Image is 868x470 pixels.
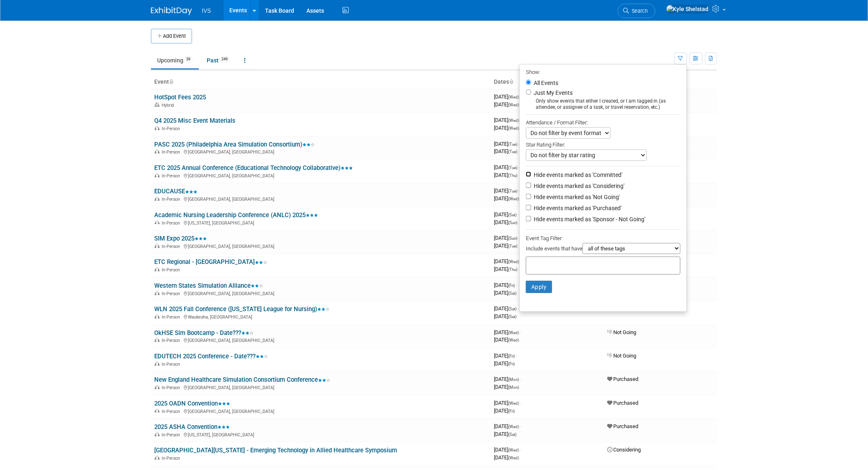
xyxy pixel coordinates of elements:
[154,211,318,219] a: Academic Nursing Leadership Conference (ANLC) 2025
[508,409,515,413] span: (Fri)
[154,329,254,337] a: OkHSE Sim Bootcamp - Date???
[494,313,516,319] span: [DATE]
[151,7,192,15] img: ExhibitDay
[494,400,521,406] span: [DATE]
[519,164,520,170] span: -
[162,314,183,320] span: In-Person
[508,330,519,335] span: (Wed)
[162,291,183,296] span: In-Person
[508,291,516,296] span: (Sat)
[666,5,709,14] img: Kyle Shelstad
[219,56,230,62] span: 249
[508,173,517,178] span: (Thu)
[520,400,521,406] span: -
[629,8,648,14] span: Search
[155,220,160,225] img: In-Person Event
[494,305,519,312] span: [DATE]
[155,338,160,342] img: In-Person Event
[162,220,183,226] span: In-Person
[508,432,516,437] span: (Sat)
[494,164,520,170] span: [DATE]
[520,447,521,453] span: -
[508,424,519,429] span: (Wed)
[494,431,516,437] span: [DATE]
[526,98,681,110] div: Only show events that either I created, or I am tagged in (as attendee, or assignee of a task, or...
[162,409,183,414] span: In-Person
[154,117,235,124] a: Q4 2025 Misc Event Materials
[154,423,230,431] a: 2025 ASHA Convention
[154,431,487,438] div: [US_STATE], [GEOGRAPHIC_DATA]
[494,454,519,461] span: [DATE]
[154,376,330,383] a: New England Healthcare Simulation Consortium Conference
[155,126,160,130] img: In-Person Event
[526,66,681,77] div: Show:
[494,290,516,296] span: [DATE]
[155,291,160,295] img: In-Person Event
[508,377,519,382] span: (Mon)
[607,376,638,382] span: Purchased
[508,189,517,193] span: (Tue)
[494,94,521,100] span: [DATE]
[155,409,160,413] img: In-Person Event
[508,314,516,319] span: (Sat)
[184,56,193,62] span: 39
[155,314,160,319] img: In-Person Event
[154,337,487,343] div: [GEOGRAPHIC_DATA], [GEOGRAPHIC_DATA]
[520,376,521,382] span: -
[155,197,160,201] img: In-Person Event
[494,141,520,147] span: [DATE]
[519,235,520,241] span: -
[508,307,516,311] span: (Sat)
[520,329,521,335] span: -
[154,447,397,454] a: [GEOGRAPHIC_DATA][US_STATE] - Emerging Technology in Allied Healthcare Symposium
[155,432,160,436] img: In-Person Event
[508,448,519,452] span: (Wed)
[508,267,517,272] span: (Thu)
[494,101,519,108] span: [DATE]
[607,329,636,335] span: Not Going
[155,244,160,248] img: In-Person Event
[162,197,183,202] span: In-Person
[151,29,192,44] button: Add Event
[526,234,681,243] div: Event Tag Filter:
[155,456,160,460] img: In-Person Event
[494,211,519,218] span: [DATE]
[532,171,622,179] label: Hide events marked as 'Committed'
[154,235,207,242] a: SIM Expo 2025
[154,188,197,195] a: EDUCAUSE
[154,313,487,320] div: Waukesha, [GEOGRAPHIC_DATA]
[516,282,517,288] span: -
[519,188,520,194] span: -
[607,400,638,406] span: Purchased
[494,408,515,414] span: [DATE]
[155,267,160,271] img: In-Person Event
[151,75,491,89] th: Event
[518,211,519,218] span: -
[508,385,519,390] span: (Mon)
[494,148,517,154] span: [DATE]
[154,164,353,172] a: ETC 2025 Annual Conference (Educational Technology Collaborative)
[508,126,519,131] span: (Wed)
[494,266,517,272] span: [DATE]
[154,243,487,249] div: [GEOGRAPHIC_DATA], [GEOGRAPHIC_DATA]
[162,173,183,179] span: In-Person
[516,353,517,359] span: -
[169,78,173,85] a: Sort by Event Name
[508,118,519,123] span: (Wed)
[494,353,517,359] span: [DATE]
[508,213,516,217] span: (Sat)
[508,354,515,358] span: (Fri)
[491,75,604,89] th: Dates
[494,195,519,202] span: [DATE]
[162,103,176,108] span: Hybrid
[508,338,519,342] span: (Wed)
[154,384,487,390] div: [GEOGRAPHIC_DATA], [GEOGRAPHIC_DATA]
[532,89,573,97] label: Just My Events
[508,95,519,99] span: (Wed)
[494,235,520,241] span: [DATE]
[532,182,624,190] label: Hide events marked as 'Considering'
[162,362,183,367] span: In-Person
[508,149,517,154] span: (Tue)
[154,141,315,148] a: PASC 2025 (Philadelphia Area Simulation Consortium)
[526,243,681,257] div: Include events that have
